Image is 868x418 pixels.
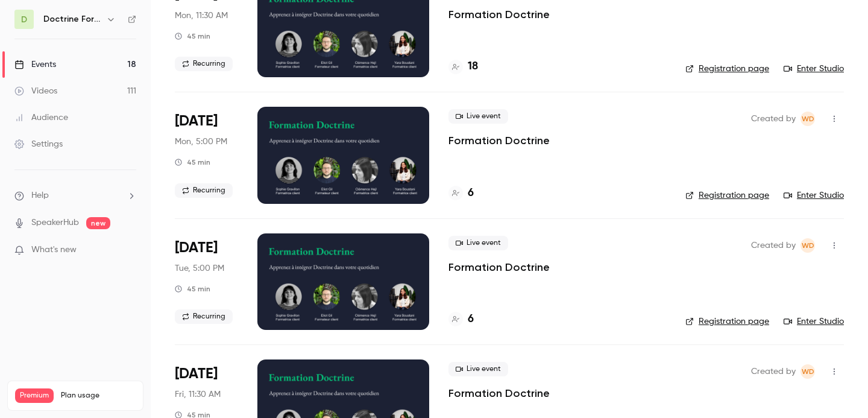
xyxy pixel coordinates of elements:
h6: Doctrine Formation Avocats [43,13,101,25]
span: Mon, 11:30 AM [175,10,228,22]
a: Enter Studio [784,315,844,328]
a: Enter Studio [784,63,844,75]
a: Enter Studio [784,189,844,201]
span: Webinar Doctrine [800,364,815,379]
h4: 6 [468,311,474,328]
span: WD [802,238,814,253]
span: Fri, 11:30 AM [175,388,221,401]
span: Webinar Doctrine [800,238,815,253]
a: 6 [448,185,474,201]
h4: 6 [468,185,474,201]
div: Audience [14,112,68,124]
span: Created by [751,364,796,379]
span: Premium [15,388,54,403]
a: SpeakerHub [31,217,79,229]
div: 45 min [175,157,210,167]
span: Recurring [175,309,233,324]
span: Plan usage [61,391,136,401]
span: [DATE] [175,238,218,258]
span: WD [802,364,814,379]
span: Recurring [175,57,233,71]
span: new [86,217,110,229]
span: Help [31,189,49,202]
span: [DATE] [175,364,218,384]
span: Tue, 5:00 PM [175,262,224,274]
span: [DATE] [175,112,218,131]
span: Webinar Doctrine [800,112,815,126]
div: Events [14,59,56,71]
span: WD [802,112,814,126]
span: D [21,13,27,26]
span: Created by [751,112,796,126]
div: Videos [14,85,57,97]
span: Live event [448,362,508,376]
a: Registration page [685,189,769,201]
span: Mon, 5:00 PM [175,136,227,148]
span: Live event [448,109,508,124]
li: help-dropdown-opener [14,189,136,202]
a: Formation Doctrine [448,260,550,274]
a: Formation Doctrine [448,386,550,401]
a: Registration page [685,63,769,75]
a: 18 [448,59,478,75]
h4: 18 [468,59,478,75]
span: Created by [751,238,796,253]
span: Recurring [175,183,233,198]
div: 45 min [175,284,210,294]
div: Settings [14,138,63,150]
iframe: Noticeable Trigger [122,245,136,256]
span: Live event [448,236,508,250]
a: Registration page [685,315,769,328]
a: 6 [448,311,474,328]
a: Formation Doctrine [448,7,550,22]
div: Oct 13 Mon, 5:00 PM (Europe/Paris) [175,107,238,203]
div: 45 min [175,31,210,41]
span: What's new [31,244,77,256]
div: Oct 14 Tue, 5:00 PM (Europe/Paris) [175,233,238,330]
a: Formation Doctrine [448,133,550,148]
